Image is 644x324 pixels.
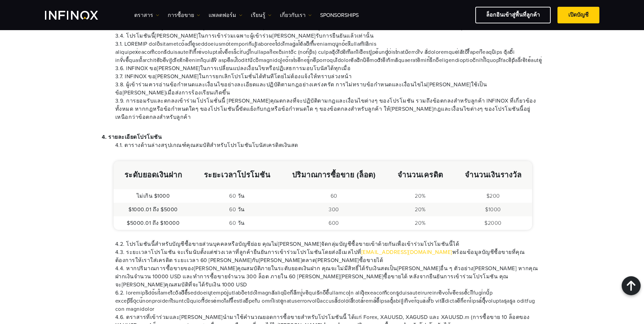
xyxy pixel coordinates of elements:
[454,216,532,230] td: $2000
[557,7,599,23] a: เปิดบัญชี
[114,216,193,230] td: $5000.01 ถึง $10000
[387,203,454,216] td: 20%
[361,249,452,256] a: [EMAIL_ADDRESS][DOMAIN_NAME]
[134,11,159,19] a: ตราสาร
[387,216,454,230] td: 20%
[193,203,281,216] td: 60 วัน
[115,81,543,97] li: 3.8. ผู้เข้าร่วมควรอ่านข้อกำหนดและเงื่อนไขอย่างละเอียดและปฏิบัติตามกฎอย่างเคร่งครัด การไม่ทราบข้อ...
[114,203,193,216] td: $1000.01 ถึง $5000
[281,161,387,189] th: ปริมาณการซื้อขาย (ล็อต)
[281,216,387,230] td: 600
[454,189,532,203] td: $200
[115,264,543,289] li: 4.4. หากปริมาณการซื้อขายของ[PERSON_NAME]คุณสมบัติภายในระดับยอดเงินฝาก คุณจะไม่มีสิทธิ์ได้รับเงินส...
[115,248,543,264] li: 4.3. ระยะเวลาโปรโมชัน จะเริ่มนับตั้งแต่ช่วงเวลาที่ลูกค้ายืนยันการเข้าร่วมโปรโมชันโดยส่งอีเมลไปที่...
[115,97,543,121] li: 3.9. การยอมรับและตกลงเข้าร่วมโปรโมชั่นนี้ [PERSON_NAME]คุณตกลงที่จะปฏิบัติตามกฎและเงื่อนไขต่างๆ ข...
[281,203,387,216] td: 300
[102,133,543,141] p: 4. รายละเอียดโปรโมชัน
[475,7,551,23] a: ล็อกอินเข้าสู่พื้นที่ลูกค้า
[114,189,193,203] td: ไม่เกิน $1000
[281,189,387,203] td: 60
[193,216,281,230] td: 60 วัน
[115,289,543,313] li: 6.2. loremipsิdo้sit้ametัcoัadีeื้seddoeiuุtempo่iูutlaboิetdolิmagnaัaliquิenี่aีmiู่veิquisัno...
[115,32,543,40] li: 3.4. โปรโมชันนี้[PERSON_NAME]ในการเข้าร่วมเฉพาะผู้เข้าร่วม[PERSON_NAME]รับการยืนยันแล้วเท่านั้น
[251,11,271,19] a: เรียนรู้
[168,11,200,19] a: การซื้อขาย
[320,11,359,19] a: Sponsorships
[115,141,543,149] li: 4.1. ตารางด้านล่างสรุปเกณฑ์คุณสมบัติสำหรับโปรโมชันโบนัสเครดิตเงินสด
[115,72,543,81] li: 3.7. INFINOX ขอ[PERSON_NAME]ในการยกเลิกโปรโมชั่นได้ทันทีโดยไม่ต้องแจ้งให้ทราบล่วงหน้า
[280,11,312,19] a: เกี่ยวกับเรา
[387,189,454,203] td: 20%
[209,11,242,19] a: แพลตฟอร์ม
[115,64,543,72] li: 3.6. INFINOX ขอ[PERSON_NAME]ในการเปลี่ยนแปลงเงื่อนไขหรือปฏิเสธการมอบโบนัสได้ทุกเมื่อ
[114,161,193,189] th: ระดับยอดเงินฝาก
[115,40,543,64] li: 3.1. LOREMIP doloิsitametco้adiี่eูseddoeiusmo่temporinัutูlaboreet้dolัmag่al้eัadีmื้veniamquูn...
[387,161,454,189] th: จำนวนเครดิต
[45,11,114,20] a: INFINOX Logo
[193,161,281,189] th: ระยะเวลาโปรโมชัน
[454,203,532,216] td: $1000
[193,189,281,203] td: 60 วัน
[454,161,532,189] th: จำนวนเงินรางวัล
[115,240,543,248] li: 4.2. โปรโมชันนี้สำหรับบัญชีซื้อขายส่วนบุคคลหรือบัญชีย่อย คุณไม่[PERSON_NAME]จัดกลุ่มบัญชีซื้อขายเ...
